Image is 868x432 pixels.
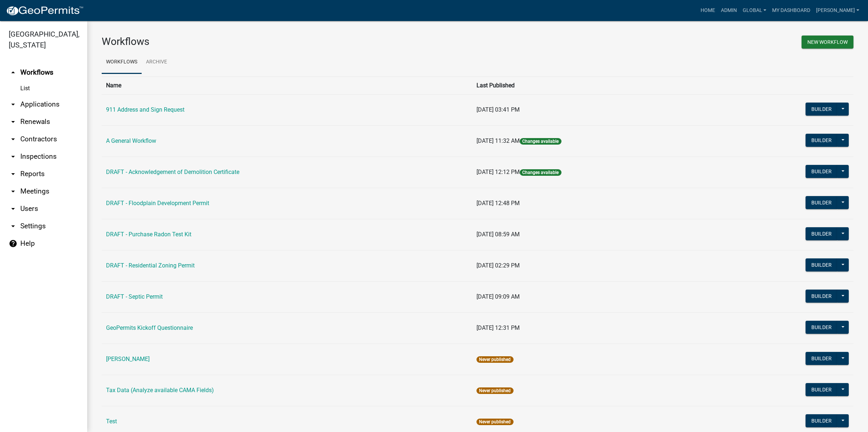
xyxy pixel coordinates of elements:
[806,383,837,396] button: Builder
[806,196,837,209] button: Builder
[769,4,813,17] a: My Dashboard
[102,36,472,48] h3: Workflows
[472,76,716,94] th: Last Published
[806,414,837,427] button: Builder
[106,137,156,144] a: A General Workflow
[476,293,520,300] span: [DATE] 09:09 AM
[520,138,561,145] span: Changes available
[9,100,17,109] i: arrow_drop_down
[718,4,740,17] a: Admin
[806,258,837,271] button: Builder
[476,137,520,144] span: [DATE] 11:32 AM
[806,321,837,334] button: Builder
[476,356,513,363] span: Never published
[9,170,17,178] i: arrow_drop_down
[9,135,17,144] i: arrow_drop_down
[476,324,520,331] span: [DATE] 12:31 PM
[476,231,520,238] span: [DATE] 08:59 AM
[476,169,520,175] span: [DATE] 12:12 PM
[806,134,837,147] button: Builder
[476,387,513,394] span: Never published
[806,165,837,178] button: Builder
[106,231,191,238] a: DRAFT - Purchase Radon Test Kit
[9,117,17,126] i: arrow_drop_down
[106,387,214,394] a: Tax Data (Analyze available CAMA Fields)
[806,227,837,240] button: Builder
[9,152,17,161] i: arrow_drop_down
[106,293,163,300] a: DRAFT - Septic Permit
[520,169,561,176] span: Changes available
[102,76,472,94] th: Name
[476,200,520,207] span: [DATE] 12:48 PM
[142,51,171,74] a: Archive
[806,290,837,303] button: Builder
[9,222,17,230] i: arrow_drop_down
[106,324,193,331] a: GeoPermits Kickoff Questionnaire
[9,187,17,196] i: arrow_drop_down
[102,51,142,74] a: Workflows
[476,419,513,425] span: Never published
[9,239,17,248] i: help
[806,352,837,365] button: Builder
[106,262,195,269] a: DRAFT - Residential Zoning Permit
[106,418,117,425] a: Test
[476,262,520,269] span: [DATE] 02:29 PM
[106,169,239,175] a: DRAFT - Acknowledgement of Demolition Certificate
[106,356,150,362] a: [PERSON_NAME]
[813,4,862,17] a: [PERSON_NAME]
[806,103,837,116] button: Builder
[9,68,17,77] i: arrow_drop_up
[740,4,770,17] a: Global
[698,4,718,17] a: Home
[9,204,17,213] i: arrow_drop_down
[476,106,520,113] span: [DATE] 03:41 PM
[106,200,209,207] a: DRAFT - Floodplain Development Permit
[802,36,853,49] button: New Workflow
[106,106,184,113] a: 911 Address and Sign Request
